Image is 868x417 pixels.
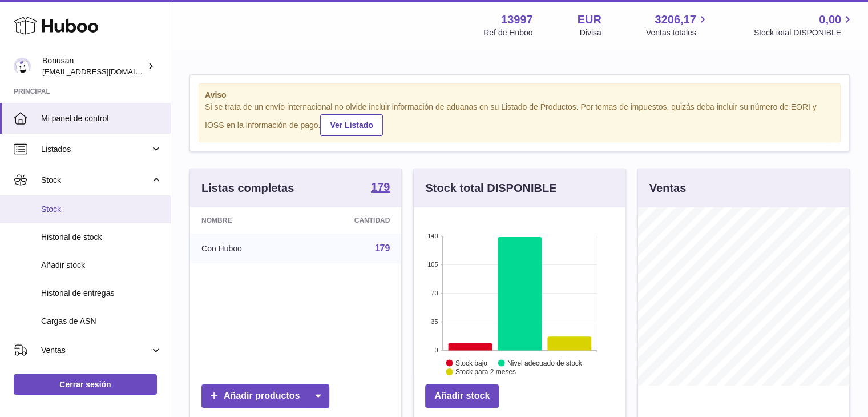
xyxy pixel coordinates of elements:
[190,207,300,234] th: Nombre
[655,12,696,27] span: 3206,17
[431,318,438,325] text: 35
[371,181,390,193] strong: 179
[41,175,150,186] span: Stock
[14,58,31,75] img: info@bonusan.es
[41,204,162,215] span: Stock
[371,181,390,195] a: 179
[425,384,499,408] a: Añadir stock
[205,90,834,101] strong: Aviso
[14,374,157,395] a: Cerrar sesión
[41,345,150,356] span: Ventas
[646,27,709,38] span: Ventas totales
[201,181,294,196] h3: Listas completas
[375,243,390,253] a: 179
[427,232,438,239] text: 140
[649,181,686,196] h3: Ventas
[455,368,516,376] text: Stock para 2 meses
[455,359,487,367] text: Stock bajo
[754,12,854,38] a: 0,00 Stock total DISPONIBLE
[41,288,162,299] span: Historial de entregas
[507,359,583,367] text: Nivel adecuado de stock
[427,261,438,268] text: 105
[300,207,401,234] th: Cantidad
[754,27,854,38] span: Stock total DISPONIBLE
[201,384,329,408] a: Añadir productos
[431,290,438,296] text: 70
[578,12,601,27] strong: EUR
[42,55,145,77] div: Bonusan
[41,232,162,243] span: Historial de stock
[41,260,162,271] span: Añadir stock
[425,181,556,196] h3: Stock total DISPONIBLE
[205,102,834,136] div: Si se trata de un envío internacional no olvide incluir información de aduanas en su Listado de P...
[320,114,382,136] a: Ver Listado
[190,234,300,263] td: Con Huboo
[42,67,168,76] span: [EMAIL_ADDRESS][DOMAIN_NAME]
[41,316,162,327] span: Cargas de ASN
[501,12,533,27] strong: 13997
[483,27,532,38] div: Ref de Huboo
[41,113,162,124] span: Mi panel de control
[819,12,841,27] span: 0,00
[41,144,150,155] span: Listados
[646,12,709,38] a: 3206,17 Ventas totales
[580,27,601,38] div: Divisa
[435,347,438,354] text: 0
